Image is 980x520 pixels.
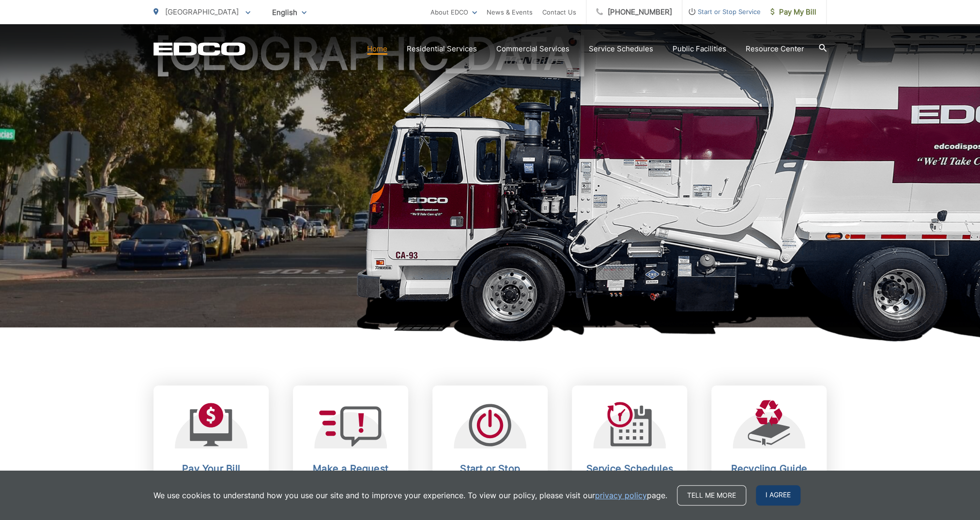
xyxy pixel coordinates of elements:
[582,463,677,474] h2: Service Schedules
[542,6,576,18] a: Contact Us
[367,43,387,55] a: Home
[265,4,314,21] span: English
[442,463,538,486] h2: Start or Stop Service
[746,43,804,55] a: Resource Center
[770,6,816,18] span: Pay My Bill
[165,7,239,16] span: [GEOGRAPHIC_DATA]
[589,43,653,55] a: Service Schedules
[673,43,726,55] a: Public Facilities
[756,485,800,505] span: I agree
[163,463,259,474] h2: Pay Your Bill
[407,43,477,55] a: Residential Services
[496,43,569,55] a: Commercial Services
[595,489,647,501] a: privacy policy
[677,485,746,505] a: Tell me more
[487,6,533,18] a: News & Events
[430,6,477,18] a: About EDCO
[721,463,817,474] h2: Recycling Guide
[153,489,667,501] p: We use cookies to understand how you use our site and to improve your experience. To view our pol...
[153,42,245,56] a: EDCD logo. Return to the homepage.
[303,463,398,474] h2: Make a Request
[153,30,827,336] h1: [GEOGRAPHIC_DATA]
